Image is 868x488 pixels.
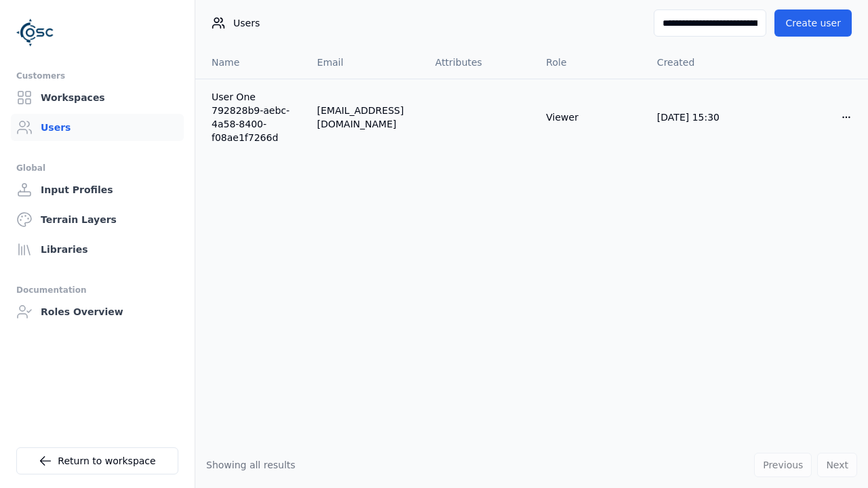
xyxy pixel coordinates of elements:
a: User One 792828b9-aebc-4a58-8400-f08ae1f7266d [212,90,296,144]
a: Workspaces [11,84,184,111]
div: [EMAIL_ADDRESS][DOMAIN_NAME] [317,104,414,131]
th: Created [646,46,757,79]
div: Viewer [546,110,635,124]
th: Email [307,46,425,79]
a: Libraries [11,236,184,263]
span: Showing all results [206,460,296,470]
div: Documentation [16,282,178,298]
img: Logo [16,14,54,52]
div: [DATE] 15:30 [657,110,747,124]
div: Customers [16,68,178,84]
a: Terrain Layers [11,206,184,233]
span: Users [233,16,260,30]
a: Users [11,114,184,141]
a: Roles Overview [11,298,184,325]
a: Input Profiles [11,176,184,203]
div: Global [16,160,178,176]
th: Name [195,46,307,79]
th: Attributes [425,46,536,79]
button: Create user [774,9,852,37]
a: Return to workspace [16,447,178,474]
th: Role [535,46,646,79]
